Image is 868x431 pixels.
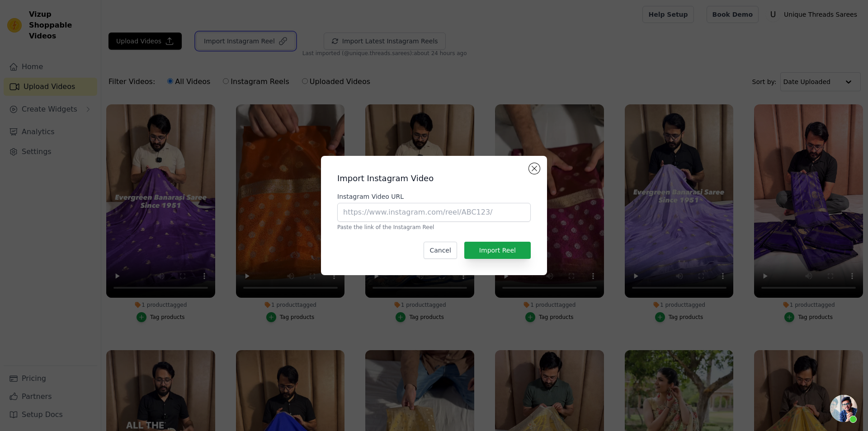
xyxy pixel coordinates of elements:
[424,242,457,259] button: Cancel
[337,224,531,231] p: Paste the link of the Instagram Reel
[337,203,531,222] input: https://www.instagram.com/reel/ABC123/
[830,395,857,422] div: Open chat
[337,172,531,185] h2: Import Instagram Video
[337,192,531,201] label: Instagram Video URL
[529,163,540,174] button: Close modal
[464,242,531,259] button: Import Reel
